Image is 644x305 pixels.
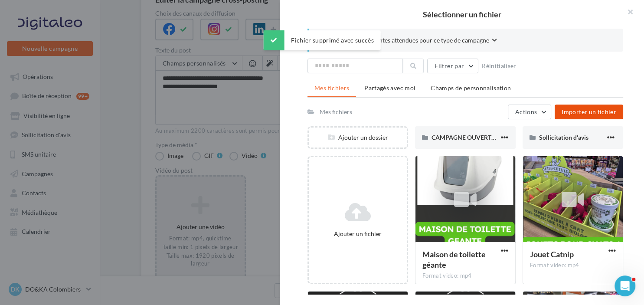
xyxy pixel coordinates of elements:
[530,249,574,259] span: Jouet Catnip
[364,84,415,92] span: Partagés avec moi
[314,84,349,92] span: Mes fichiers
[431,84,511,92] span: Champs de personnalisation
[294,10,630,18] h2: Sélectionner un fichier
[539,134,588,141] span: Sollicitation d'avis
[478,61,520,71] button: Réinitialiser
[615,275,635,296] iframe: Intercom live chat
[263,30,381,50] div: Fichier supprimé avec succès
[427,59,478,73] button: Filtrer par
[508,105,551,119] button: Actions
[320,108,352,116] div: Mes fichiers
[555,105,623,119] button: Importer un fichier
[422,249,486,269] span: Maison de toilette géante
[530,262,616,269] div: Format video: mp4
[515,108,537,115] span: Actions
[323,36,489,45] span: Consulter les contraintes attendues pour ce type de campagne
[323,36,497,46] button: Consulter les contraintes attendues pour ce type de campagne
[562,108,616,115] span: Importer un fichier
[309,133,407,142] div: Ajouter un dossier
[422,272,508,280] div: Format video: mp4
[432,134,503,141] span: CAMPAGNE OUVERTURE
[312,230,403,238] div: Ajouter un fichier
